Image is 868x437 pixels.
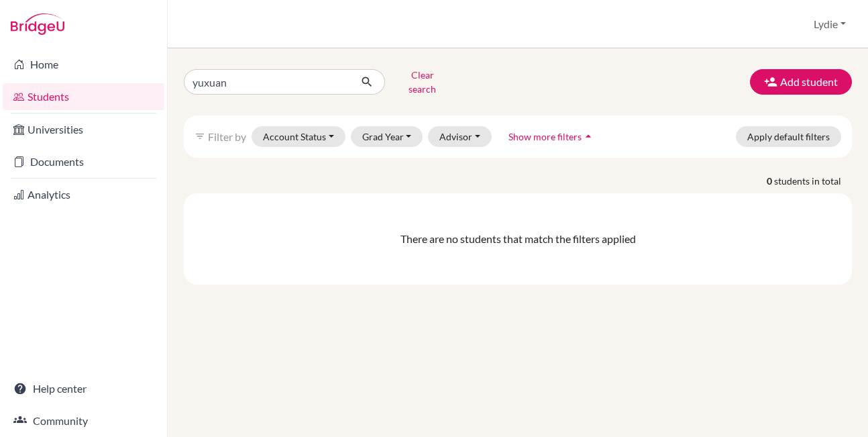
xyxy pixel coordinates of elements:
[184,69,350,95] input: Find student by name...
[750,69,852,95] button: Add student
[808,11,852,37] button: Lydie
[428,126,492,147] button: Advisor
[582,130,595,143] i: arrow_drop_up
[3,181,164,208] a: Analytics
[208,130,246,143] span: Filter by
[508,131,582,142] span: Show more filters
[195,231,841,247] div: There are no students that match the filters applied
[497,126,606,147] button: Show more filtersarrow_drop_up
[195,131,205,142] i: filter_list
[767,174,774,188] strong: 0
[252,126,345,147] button: Account Status
[3,375,164,402] a: Help center
[11,13,64,35] img: Bridge-U
[3,83,164,110] a: Students
[774,174,852,188] span: students in total
[351,126,423,147] button: Grad Year
[3,407,164,434] a: Community
[3,51,164,78] a: Home
[736,126,841,147] button: Apply default filters
[3,148,164,175] a: Documents
[3,116,164,143] a: Universities
[385,64,459,99] button: Clear search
